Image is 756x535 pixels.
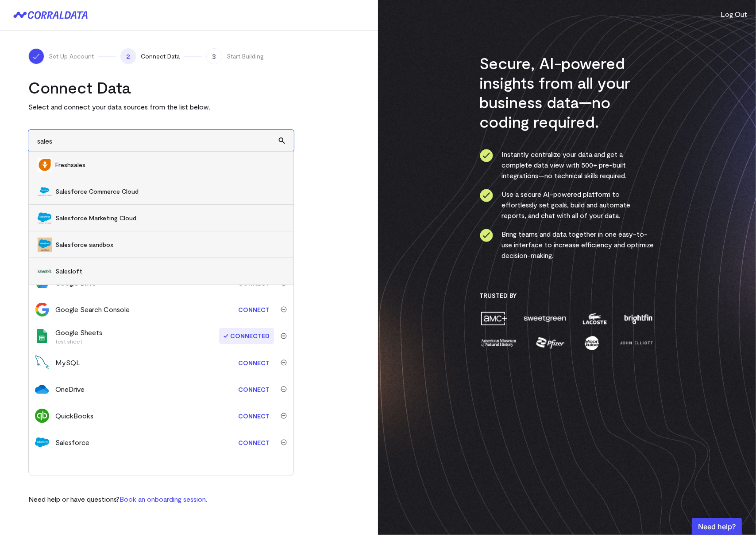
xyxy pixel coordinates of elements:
[480,335,518,351] img: amnh-5afada46.png
[622,311,654,326] img: brightfin-a251e171.png
[28,78,294,97] h2: Connect Data
[35,329,49,343] img: google_sheets-5a4bad8e.svg
[583,335,601,351] img: moon-juice-c312e729.png
[234,301,274,318] a: Connect
[480,189,493,202] img: ico-check-circle-4b19435c.svg
[38,184,52,199] img: Salesforce Commerce Cloud
[55,304,130,315] div: Google Search Console
[55,384,85,394] div: OneDrive
[618,335,654,351] img: john-elliott-25751c40.png
[281,333,287,339] img: trash-40e54a27.svg
[55,338,102,345] p: test sheet
[32,52,41,61] img: ico-check-white-5ff98cb1.svg
[480,229,493,242] img: ico-check-circle-4b19435c.svg
[721,9,747,20] button: Log Out
[141,52,180,61] span: Connect Data
[582,311,608,326] img: lacoste-7a6b0538.png
[35,302,49,316] img: google_search_console-3467bcd2.svg
[38,264,52,278] img: Salesloft
[55,357,81,368] div: MySQL
[49,52,94,61] span: Set Up Account
[281,359,287,366] img: trash-40e54a27.svg
[38,238,52,252] img: Salesforce sandbox
[480,311,508,326] img: amc-0b11a8f1.png
[55,160,285,169] span: Freshsales
[535,335,566,351] img: pfizer-e137f5fc.png
[55,214,285,223] span: Salesforce Marketing Cloud
[55,437,89,448] div: Salesforce
[480,292,655,300] h3: Trusted By
[281,439,287,445] img: trash-40e54a27.svg
[120,495,207,503] a: Book an onboarding session.
[35,382,49,396] img: one_drive-b2ce2524.svg
[55,410,93,421] div: QuickBooks
[35,435,49,449] img: salesforce-aa4b4df5.svg
[55,327,102,345] div: Google Sheets
[234,355,274,371] a: Connect
[234,434,274,451] a: Connect
[38,211,52,225] img: Salesforce Marketing Cloud
[480,53,655,131] h3: Secure, AI-powered insights from all your business data—no coding required.
[234,408,274,424] a: Connect
[523,311,567,326] img: sweetgreen-1d1fb32c.png
[281,386,287,392] img: trash-40e54a27.svg
[55,187,285,196] span: Salesforce Commerce Cloud
[55,267,285,276] span: Salesloft
[227,52,264,61] span: Start Building
[120,48,136,64] span: 2
[35,409,49,423] img: quickbooks-67797952.svg
[480,149,493,162] img: ico-check-circle-4b19435c.svg
[38,158,52,172] img: Freshsales
[28,130,294,152] input: Search and add other data sources
[35,355,49,370] img: mysql-db9da2de.png
[281,413,287,419] img: trash-40e54a27.svg
[28,102,294,112] p: Select and connect your data sources from the list below.
[55,240,285,249] span: Salesforce sandbox
[281,306,287,312] img: trash-40e54a27.svg
[480,149,655,181] li: Instantly centralize your data and get a complete data view with 500+ pre-built integrations—no t...
[219,328,274,344] span: Connected
[480,229,655,261] li: Bring teams and data together in one easy-to-use interface to increase efficiency and optimize de...
[28,494,207,504] p: Need help or have questions?
[234,381,274,398] a: Connect
[480,189,655,221] li: Use a secure AI-powered platform to effortlessly set goals, build and automate reports, and chat ...
[206,48,222,64] span: 3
